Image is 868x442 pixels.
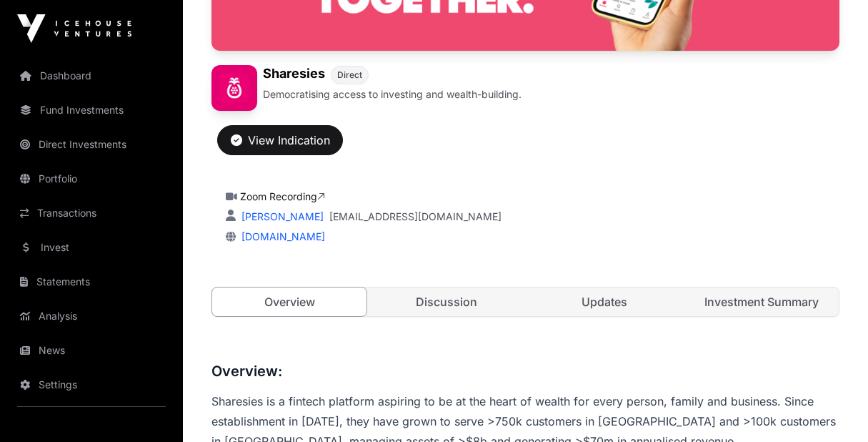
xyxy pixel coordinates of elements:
[11,300,171,332] a: Analysis
[240,190,325,202] a: Zoom Recording
[329,210,502,224] a: [EMAIL_ADDRESS][DOMAIN_NAME]
[211,360,839,383] h3: Overview:
[236,230,325,242] a: [DOMAIN_NAME]
[263,87,522,102] p: Democratising access to investing and wealth-building.
[797,373,868,442] iframe: Chat Widget
[263,65,325,84] h1: Sharesies
[527,288,682,316] a: Updates
[11,197,171,229] a: Transactions
[11,369,171,401] a: Settings
[11,60,171,92] a: Dashboard
[369,288,524,316] a: Discussion
[217,125,343,155] button: View Indication
[337,69,362,81] span: Direct
[217,139,343,154] a: View Indication
[211,287,367,317] a: Overview
[239,210,324,222] a: [PERSON_NAME]
[231,132,330,149] div: View Indication
[211,65,257,111] img: Sharesies
[17,14,131,43] img: Icehouse Ventures Logo
[11,266,171,298] a: Statements
[11,232,171,263] a: Invest
[11,94,171,126] a: Fund Investments
[11,163,171,195] a: Portfolio
[212,288,839,316] nav: Tabs
[11,335,171,366] a: News
[11,129,171,160] a: Direct Investments
[684,288,839,316] a: Investment Summary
